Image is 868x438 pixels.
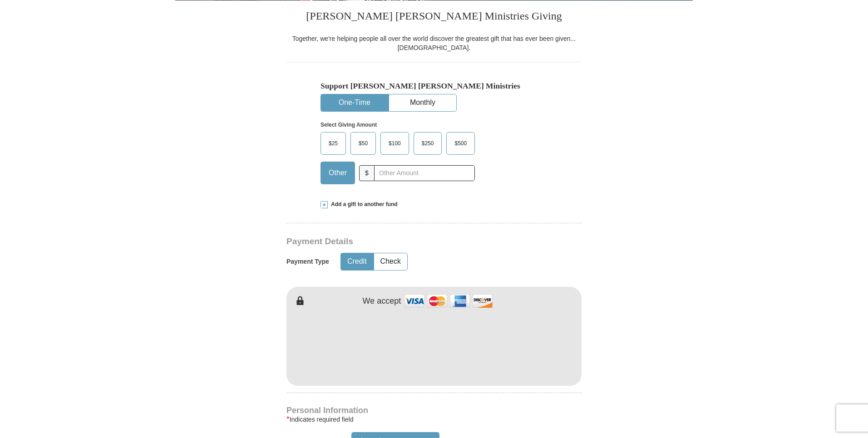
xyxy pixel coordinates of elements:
span: Other [324,166,351,180]
h3: Payment Details [286,236,518,247]
span: Add a gift to another fund [328,201,398,208]
span: $100 [384,137,405,150]
h5: Support [PERSON_NAME] [PERSON_NAME] Ministries [321,81,547,91]
button: Check [374,253,407,270]
button: Credit [341,253,373,270]
strong: Select Giving Amount [321,122,377,128]
h5: Payment Type [286,258,329,266]
div: Together, we're helping people all over the world discover the greatest gift that has ever been g... [286,34,582,52]
button: One-Time [321,94,388,111]
h3: [PERSON_NAME] [PERSON_NAME] Ministries Giving [286,0,582,34]
div: Indicates required field [286,414,582,425]
button: Monthly [389,94,456,111]
img: credit cards accepted [403,291,494,311]
input: Other Amount [374,165,475,181]
span: $ [359,165,375,181]
h4: Personal Information [286,407,582,414]
span: $500 [450,137,471,150]
span: $50 [354,137,372,150]
span: $250 [417,137,439,150]
span: $25 [324,137,342,150]
h4: We accept [363,296,401,306]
